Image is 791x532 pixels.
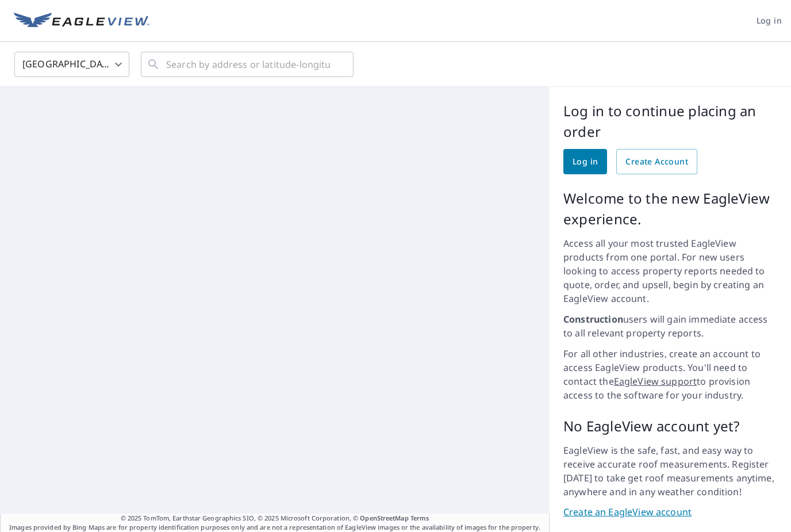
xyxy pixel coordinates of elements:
[573,155,598,169] span: Log in
[563,312,777,340] p: users will gain immediate access to all relevant property reports.
[563,347,777,402] p: For all other industries, create an account to access EagleView products. You'll need to contact ...
[563,188,777,229] p: Welcome to the new EagleView experience.
[616,149,697,174] a: Create Account
[410,514,429,522] a: Terms
[121,514,429,523] span: © 2025 TomTom, Earthstar Geographics SIO, © 2025 Microsoft Corporation, ©
[14,13,149,30] img: EV Logo
[14,48,129,81] div: [GEOGRAPHIC_DATA]
[614,375,697,388] a: EagleView support
[563,101,777,142] p: Log in to continue placing an order
[563,506,777,519] a: Create an EagleView account
[757,14,782,28] span: Log in
[563,149,607,174] a: Log in
[625,155,688,169] span: Create Account
[563,313,623,326] strong: Construction
[563,443,777,499] p: EagleView is the safe, fast, and easy way to receive accurate roof measurements. Register [DATE] ...
[360,514,408,522] a: OpenStreetMap
[166,48,330,81] input: Search by address or latitude-longitude
[563,416,777,437] p: No EagleView account yet?
[563,236,777,305] p: Access all your most trusted EagleView products from one portal. For new users looking to access ...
